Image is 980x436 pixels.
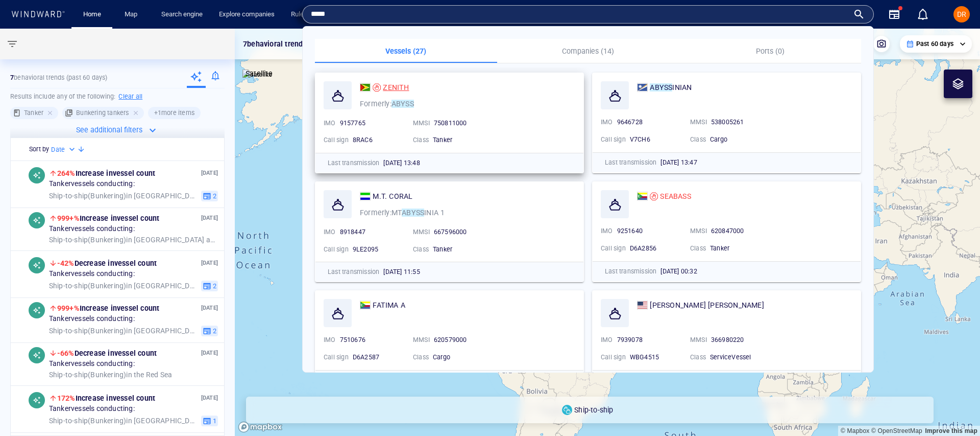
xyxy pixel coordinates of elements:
[434,336,467,343] span: 620579000
[57,394,76,402] span: 172%
[57,214,160,222] span: Increase in vessel count
[201,191,218,202] button: 2
[201,281,218,292] button: 2
[710,135,771,144] div: Cargo
[324,135,349,145] p: Call sign
[690,226,707,236] p: MMSI
[637,299,764,311] a: [PERSON_NAME] [PERSON_NAME]
[201,259,218,268] p: [DATE]
[650,301,764,309] span: [PERSON_NAME] [PERSON_NAME]
[49,225,135,234] span: Tanker vessels conducting:
[383,83,409,91] span: ZENITH
[630,135,650,143] span: V7CH6
[49,405,135,414] span: Tanker vessels conducting:
[917,8,929,20] div: Notification center
[360,299,405,311] a: FATIMA A
[391,209,445,217] span: MT ABYSSINIA 1
[24,108,43,118] h6: Tanker
[601,135,626,144] p: Call sign
[49,315,135,324] span: Tanker vessels conducting:
[360,98,414,110] p: Formerly:
[116,6,149,24] button: Map
[324,245,349,254] p: Call sign
[49,417,197,426] span: in [GEOGRAPHIC_DATA] EEZ
[711,227,744,235] span: 620847000
[211,192,216,201] span: 2
[424,209,445,217] span: INIA 1
[617,118,643,126] span: 9646728
[57,259,157,267] span: Decrease in vessel count
[328,267,379,277] p: Last transmission
[79,6,105,24] a: Home
[242,70,273,80] img: satellite
[433,353,494,362] div: Cargo
[617,227,643,235] span: 9251640
[62,107,143,119] div: Bunkering tankers
[391,209,402,217] span: MT
[49,236,127,244] span: Ship-to-ship ( Bunkering )
[157,6,207,24] a: Search engine
[321,45,491,57] p: Vessels (27)
[650,83,672,91] mark: ABYSS
[49,327,127,335] span: Ship-to-ship ( Bunkering )
[672,83,692,91] span: INIAN
[711,336,744,343] span: 366980220
[951,4,972,25] button: DR
[650,299,764,311] span: ALYSSA ANN
[328,158,379,168] p: Last transmission
[383,159,420,167] span: [DATE] 13:48
[201,416,218,427] button: 1
[215,6,279,24] button: Explore companies
[246,67,273,80] p: Satellite
[10,88,225,105] h6: Results include any of the following:
[617,336,643,343] span: 7939078
[201,349,218,358] p: [DATE]
[373,190,412,202] span: M.T. CORAL
[710,244,771,253] div: Tanker
[574,404,613,416] p: Ship-to-ship
[402,209,424,217] mark: ABYSS
[605,267,656,276] p: Last transmission
[906,39,966,49] div: Past 60 days
[49,236,218,245] span: in [GEOGRAPHIC_DATA] and [GEOGRAPHIC_DATA] EEZ
[10,74,14,81] strong: 7
[211,282,216,291] span: 2
[76,124,142,136] p: See additional filters
[57,259,75,267] span: -42%
[49,360,135,369] span: Tanker vessels conducting:
[413,119,430,128] p: MMSI
[353,353,379,361] span: D6A2587
[51,145,77,155] div: Date
[10,73,108,82] p: behavioral trends (Past 60 days)
[49,192,197,201] span: in [GEOGRAPHIC_DATA] EEZ
[373,83,381,91] div: Sanctioned
[235,29,980,436] canvas: Map
[287,6,329,24] a: Rule engine
[76,6,108,24] button: Home
[650,192,658,200] div: Sanctioned
[660,190,691,202] span: SEABASS
[413,245,429,254] p: Class
[637,81,692,94] a: ABYSSINIAN
[711,118,744,126] span: 538005261
[373,299,405,311] span: FATIMA A
[685,45,855,57] p: Ports (0)
[957,10,966,18] span: DR
[29,144,49,154] h6: Sort by
[630,353,659,361] span: WBG4515
[57,349,75,357] span: -66%
[324,335,336,345] p: IMO
[120,6,145,24] a: Map
[57,169,76,177] span: 264%
[211,417,216,426] span: 1
[637,190,691,202] a: SEABASS
[710,353,771,362] div: ServiceVessel
[360,81,409,94] a: ZENITH
[690,244,706,253] p: Class
[690,118,707,127] p: MMSI
[57,349,157,357] span: Decrease in vessel count
[937,390,972,428] iframe: Chat
[601,335,613,345] p: IMO
[601,353,626,362] p: Call sign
